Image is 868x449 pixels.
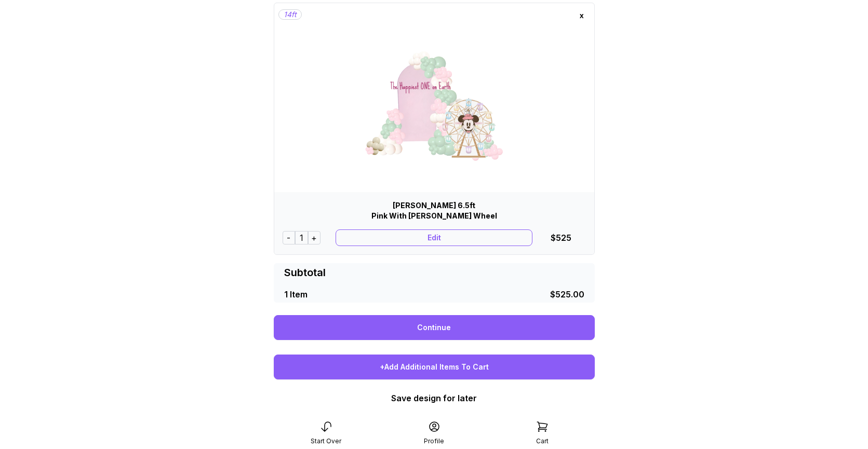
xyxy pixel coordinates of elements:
[274,355,595,379] div: +Add Additional Items To Cart
[333,28,536,184] img: Design with add-ons
[391,393,477,403] a: Save design for later
[311,437,341,445] div: Start Over
[336,229,532,246] div: Edit
[274,315,595,340] a: Continue
[295,231,308,244] div: 1
[551,232,571,244] div: $525
[573,7,590,24] div: x
[536,437,549,445] div: Cart
[278,9,302,20] div: 14 ft
[283,231,295,244] div: -
[284,288,308,301] div: 1 Item
[284,265,326,280] div: Subtotal
[283,200,586,221] div: [PERSON_NAME] 6.5ft Pink With [PERSON_NAME] Wheel
[308,231,321,244] div: +
[424,437,444,445] div: Profile
[550,288,584,301] div: $525.00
